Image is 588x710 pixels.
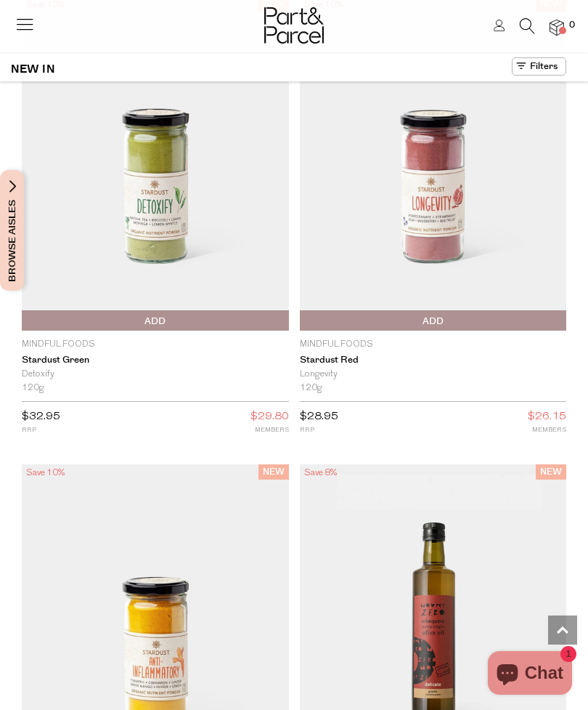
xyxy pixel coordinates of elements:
a: Stardust Green [22,355,289,366]
small: MEMBERS [250,424,289,435]
span: $32.95 [22,411,60,422]
span: $28.95 [300,411,338,422]
span: NEW [536,464,566,480]
button: Add To Parcel [300,310,567,331]
div: Detoxify [22,368,289,382]
a: Stardust Red [300,355,567,366]
h1: NEW IN [11,57,54,81]
div: Save 10% [22,464,69,482]
div: Save 8% [300,464,341,482]
span: Browse Aisles [4,170,20,291]
p: Mindful Foods [300,338,567,351]
div: Longevity [300,368,567,382]
small: RRP [300,424,338,435]
small: MEMBERS [528,424,566,435]
span: 120g [22,382,44,395]
a: 0 [550,20,564,35]
span: $26.15 [528,408,566,427]
p: Mindful Foods [22,338,289,351]
span: $29.80 [250,408,289,427]
span: 0 [565,19,579,32]
span: 120g [300,382,322,395]
button: Add To Parcel [22,310,289,331]
inbox-online-store-chat: Shopify online store chat [483,651,576,698]
img: Part&Parcel [264,7,324,44]
small: RRP [22,424,60,435]
span: NEW [258,464,289,480]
